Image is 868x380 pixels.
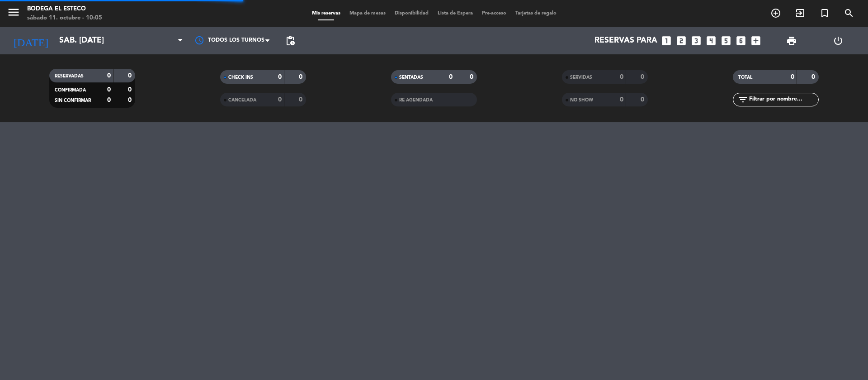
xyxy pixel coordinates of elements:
strong: 0 [107,87,111,93]
strong: 0 [641,74,646,80]
span: pending_actions [285,35,296,46]
span: SIN CONFIRMAR [55,98,91,103]
strong: 0 [470,74,475,80]
i: arrow_drop_down [84,35,95,46]
strong: 0 [620,74,623,80]
span: Reservas para [594,36,657,45]
strong: 0 [107,72,111,79]
span: CANCELADA [228,98,256,102]
i: power_settings_new [833,35,844,46]
span: RE AGENDADA [399,98,433,102]
span: TOTAL [738,75,752,80]
i: looks_6 [735,35,747,47]
i: [DATE] [7,31,55,51]
i: looks_one [660,35,672,47]
strong: 0 [278,74,282,80]
strong: 0 [449,74,453,80]
div: sábado 11. octubre - 10:05 [27,14,102,23]
strong: 0 [791,74,794,80]
strong: 0 [128,97,133,103]
strong: 0 [299,96,304,103]
span: Pre-acceso [477,11,511,16]
span: Disponibilidad [390,11,433,16]
span: SERVIDAS [570,75,592,80]
span: print [786,35,797,46]
strong: 0 [128,72,133,79]
i: turned_in_not [819,8,830,19]
span: Lista de Espera [433,11,477,16]
span: SENTADAS [399,75,423,80]
i: looks_5 [720,35,732,47]
strong: 0 [278,96,282,103]
i: search [844,8,854,19]
span: NO SHOW [570,98,593,102]
span: CONFIRMADA [55,88,86,92]
strong: 0 [107,97,111,103]
span: Tarjetas de regalo [511,11,561,16]
div: LOG OUT [815,27,861,54]
strong: 0 [299,74,304,80]
span: Mapa de mesas [345,11,390,16]
span: RESERVADAS [55,74,84,78]
strong: 0 [641,96,646,103]
input: Filtrar por nombre... [748,95,818,105]
i: looks_4 [705,35,717,47]
i: exit_to_app [795,8,806,19]
strong: 0 [620,96,623,103]
i: filter_list [737,94,748,105]
span: CHECK INS [228,75,253,80]
strong: 0 [128,87,133,93]
i: add_box [750,35,762,47]
div: Bodega El Esteco [27,5,102,14]
strong: 0 [811,74,817,80]
i: menu [7,5,20,19]
i: looks_two [675,35,687,47]
span: Mis reservas [307,11,345,16]
button: menu [7,5,20,22]
i: add_circle_outline [770,8,781,19]
i: looks_3 [690,35,702,47]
